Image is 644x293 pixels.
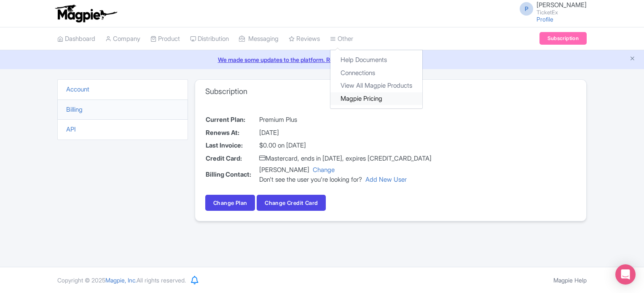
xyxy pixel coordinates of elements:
[205,139,259,152] th: Last Invoice:
[537,16,553,23] a: Profile
[52,276,191,285] div: Copyright © 2025 All rights reserved.
[289,27,320,51] a: Reviews
[66,105,83,113] a: Billing
[259,113,432,126] td: Premium Plus
[537,10,587,15] small: TicketEx
[520,2,533,16] span: P
[539,32,587,45] a: Subscription
[629,54,636,64] button: Close announcement
[330,27,353,51] a: Other
[205,195,255,211] a: Change Plan
[105,277,137,284] span: Magpie, Inc.
[330,79,422,92] a: View All Magpie Products
[205,87,247,96] h3: Subscription
[330,92,422,105] a: Magpie Pricing
[259,139,432,152] td: $0.00 on [DATE]
[239,27,279,51] a: Messaging
[537,1,587,9] span: [PERSON_NAME]
[66,85,89,93] a: Account
[313,166,335,174] a: Change
[365,175,407,183] a: Add New User
[57,27,95,51] a: Dashboard
[330,67,422,80] a: Connections
[257,195,326,211] button: Change Credit Card
[553,277,587,284] a: Magpie Help
[615,264,636,285] div: Open Intercom Messenger
[259,152,432,165] td: Mastercard, ends in [DATE], expires [CREDIT_CARD_DATA]
[53,4,118,23] img: logo-ab69f6fb50320c5b225c76a69d11143b.png
[190,27,229,51] a: Distribution
[105,27,140,51] a: Company
[205,126,259,140] th: Renews At:
[259,175,432,185] div: Don't see the user you're looking for?
[150,27,180,51] a: Product
[205,152,259,165] th: Credit Card:
[259,126,432,140] td: [DATE]
[205,165,259,185] th: Billing Contact:
[5,55,639,64] a: We made some updates to the platform. Read more about the new layout
[515,2,587,15] a: P [PERSON_NAME] TicketEx
[205,113,259,126] th: Current Plan:
[259,165,432,185] td: [PERSON_NAME]
[330,54,422,67] a: Help Documents
[66,125,76,133] a: API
